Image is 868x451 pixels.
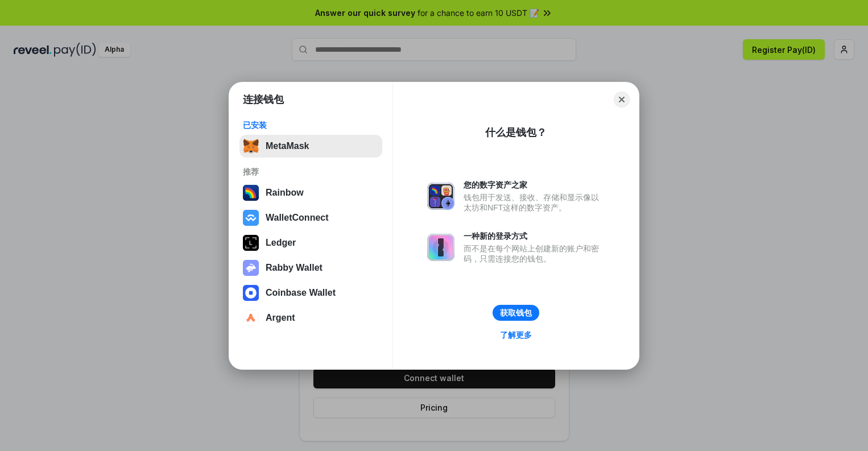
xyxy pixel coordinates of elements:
button: Argent [239,307,382,329]
div: 而不是在每个网站上创建新的账户和密码，只需连接您的钱包。 [464,243,605,264]
img: svg+xml,%3Csvg%20width%3D%22120%22%20height%3D%22120%22%20viewBox%3D%220%200%20120%20120%22%20fil... [243,185,259,201]
img: svg+xml,%3Csvg%20xmlns%3D%22http%3A%2F%2Fwww.w3.org%2F2000%2Fsvg%22%20fill%3D%22none%22%20viewBox... [427,234,454,261]
button: Close [614,92,630,107]
div: Coinbase Wallet [266,288,336,298]
div: 已安装 [243,120,379,130]
div: 推荐 [243,167,379,177]
button: 获取钱包 [493,305,539,321]
img: svg+xml,%3Csvg%20width%3D%2228%22%20height%3D%2228%22%20viewBox%3D%220%200%2028%2028%22%20fill%3D... [243,210,259,226]
button: WalletConnect [239,206,382,229]
div: 获取钱包 [500,308,532,318]
div: 什么是钱包？ [485,126,547,139]
div: Argent [266,313,295,323]
button: Ledger [239,231,382,254]
div: Rabby Wallet [266,263,323,273]
div: Ledger [266,238,296,248]
div: Rainbow [266,188,304,198]
div: 钱包用于发送、接收、存储和显示像以太坊和NFT这样的数字资产。 [464,192,605,213]
img: svg+xml,%3Csvg%20width%3D%2228%22%20height%3D%2228%22%20viewBox%3D%220%200%2028%2028%22%20fill%3D... [243,310,259,326]
img: svg+xml,%3Csvg%20fill%3D%22none%22%20height%3D%2233%22%20viewBox%3D%220%200%2035%2033%22%20width%... [243,138,259,154]
button: Rainbow [239,181,382,204]
img: svg+xml,%3Csvg%20xmlns%3D%22http%3A%2F%2Fwww.w3.org%2F2000%2Fsvg%22%20fill%3D%22none%22%20viewBox... [243,260,259,276]
div: 了解更多 [500,330,532,340]
div: 您的数字资产之家 [464,180,605,190]
img: svg+xml,%3Csvg%20xmlns%3D%22http%3A%2F%2Fwww.w3.org%2F2000%2Fsvg%22%20fill%3D%22none%22%20viewBox... [427,183,454,210]
img: svg+xml,%3Csvg%20width%3D%2228%22%20height%3D%2228%22%20viewBox%3D%220%200%2028%2028%22%20fill%3D... [243,285,259,301]
div: MetaMask [266,141,309,151]
button: Coinbase Wallet [239,282,382,304]
a: 了解更多 [493,328,539,342]
div: 一种新的登录方式 [464,231,605,241]
button: Rabby Wallet [239,256,382,279]
h1: 连接钱包 [243,93,284,106]
div: WalletConnect [266,213,329,223]
img: svg+xml,%3Csvg%20xmlns%3D%22http%3A%2F%2Fwww.w3.org%2F2000%2Fsvg%22%20width%3D%2228%22%20height%3... [243,235,259,251]
button: MetaMask [239,135,382,158]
